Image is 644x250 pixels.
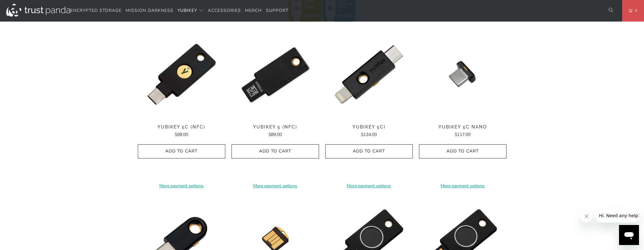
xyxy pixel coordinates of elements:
[144,149,219,154] span: Add to Cart
[325,124,413,130] span: YubiKey 5Ci
[6,4,70,17] img: Trust Panda Australia
[232,31,319,118] img: YubiKey 5 (NFC) - Trust Panda
[419,31,507,118] a: YubiKey 5C Nano - Trust Panda YubiKey 5C Nano - Trust Panda
[632,7,637,14] span: 0
[419,31,507,118] img: YubiKey 5C Nano - Trust Panda
[268,132,282,137] span: $89.00
[138,182,225,189] a: More payment options
[4,4,45,9] span: Hi. Need any help?
[177,7,197,13] span: YubiKey
[175,132,188,137] span: $98.00
[325,31,413,118] img: YubiKey 5Ci - Trust Panda
[70,7,122,13] span: Encrypted Storage
[138,31,225,118] img: YubiKey 5C (NFC) - Trust Panda
[455,132,471,137] span: $117.00
[232,182,319,189] a: More payment options
[126,3,173,18] a: Mission Darkness
[419,124,507,130] span: YubiKey 5C Nano
[138,31,225,118] a: YubiKey 5C (NFC) - Trust Panda YubiKey 5C (NFC) - Trust Panda
[238,149,312,154] span: Add to Cart
[232,124,319,130] span: YubiKey 5 (NFC)
[419,124,507,138] a: YubiKey 5C Nano $117.00
[266,7,288,13] span: Support
[325,124,413,138] a: YubiKey 5Ci $134.00
[138,144,225,158] button: Add to Cart
[419,144,507,158] button: Add to Cart
[619,225,639,245] iframe: Button to launch messaging window
[325,31,413,118] a: YubiKey 5Ci - Trust Panda YubiKey 5Ci - Trust Panda
[232,144,319,158] button: Add to Cart
[138,124,225,138] a: YubiKey 5C (NFC) $98.00
[580,210,593,222] iframe: Close message
[232,124,319,138] a: YubiKey 5 (NFC) $89.00
[325,182,413,189] a: More payment options
[232,31,319,118] a: YubiKey 5 (NFC) - Trust Panda YubiKey 5 (NFC) - Trust Panda
[595,209,639,222] iframe: Message from company
[325,144,413,158] button: Add to Cart
[361,132,377,137] span: $134.00
[138,124,225,130] span: YubiKey 5C (NFC)
[245,7,262,13] span: Merch
[266,3,288,18] a: Support
[70,3,288,18] nav: Translation missing: en.navigation.header.main_nav
[126,7,173,13] span: Mission Darkness
[208,3,241,18] a: Accessories
[426,149,500,154] span: Add to Cart
[419,182,507,189] a: More payment options
[208,7,241,13] span: Accessories
[332,149,406,154] span: Add to Cart
[70,3,122,18] a: Encrypted Storage
[245,3,262,18] a: Merch
[177,3,204,18] summary: YubiKey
